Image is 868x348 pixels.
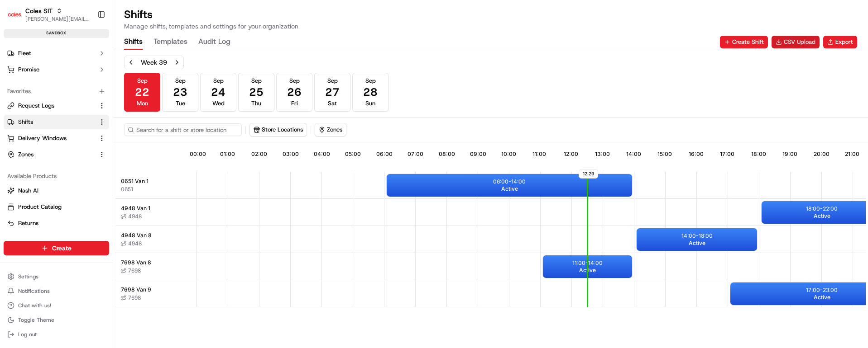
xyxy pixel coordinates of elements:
[153,34,187,50] button: Templates
[25,6,53,15] button: Coles SIT
[18,66,39,74] span: Promise
[276,73,312,112] button: Sep26Fri
[124,7,298,22] h1: Shifts
[7,7,22,22] img: Coles SIT
[532,150,546,158] span: 11:00
[18,187,38,195] span: Nash AI
[4,299,109,312] button: Chat with us!
[128,267,141,274] span: 7698
[814,294,830,301] span: Active
[470,150,486,158] span: 09:00
[18,316,54,324] span: Toggle Theme
[595,150,610,158] span: 13:00
[4,200,109,214] button: Product Catalog
[121,186,133,193] button: 0651
[137,77,148,85] span: Sep
[363,85,378,99] span: 28
[4,314,109,326] button: Toggle Theme
[154,89,165,100] button: Start new chat
[4,169,109,183] div: Available Products
[283,150,299,158] span: 03:00
[18,131,69,140] span: Knowledge Base
[220,150,235,158] span: 01:00
[25,15,90,23] button: [PERSON_NAME][EMAIL_ADDRESS][PERSON_NAME][PERSON_NAME][DOMAIN_NAME]
[31,95,115,103] div: We're available if you need us!
[9,132,16,139] div: 📗
[806,287,838,294] p: 17:00 - 23:00
[121,294,141,301] button: 7698
[7,150,95,159] a: Zones
[345,150,361,158] span: 05:00
[493,178,526,185] p: 06:00 - 14:00
[564,150,578,158] span: 12:00
[315,123,346,136] button: Zones
[7,219,106,227] a: Returns
[823,36,857,48] button: Export
[4,328,109,341] button: Log out
[121,286,151,293] span: 7698 Van 9
[124,73,160,112] button: Sep22Mon
[213,77,224,85] span: Sep
[689,240,705,247] span: Active
[681,232,713,240] p: 14:00 - 18:00
[806,205,838,212] p: 18:00 - 22:00
[128,294,141,301] span: 7698
[124,123,242,136] input: Search for a shift or store location
[18,102,54,110] span: Request Logs
[4,29,109,38] div: sandbox
[175,77,186,85] span: Sep
[137,99,148,108] span: Mon
[52,244,72,253] span: Create
[408,150,423,158] span: 07:00
[18,150,34,159] span: Zones
[121,178,149,185] span: 0651 Van 1
[4,270,109,283] button: Settings
[325,85,340,99] span: 27
[814,212,830,220] span: Active
[251,150,267,158] span: 02:00
[251,77,262,85] span: Sep
[4,115,109,129] button: Shifts
[720,150,734,158] span: 17:00
[814,150,830,158] span: 20:00
[121,267,141,274] button: 7698
[125,56,137,69] button: Previous week
[128,240,142,247] span: 4948
[9,86,25,103] img: 1736555255976-a54dd68f-1ca7-489b-9aae-adbdc363a1c4
[18,287,50,295] span: Notifications
[376,150,393,158] span: 06:00
[135,85,149,99] span: 22
[238,73,274,112] button: Sep25Thu
[579,169,598,179] span: 12:29
[4,183,109,198] button: Nash AI
[249,123,307,136] button: Store Locations
[18,49,31,57] span: Fleet
[121,232,152,239] span: 4948 Van 8
[7,203,106,211] a: Product Catalog
[365,77,376,85] span: Sep
[176,99,185,108] span: Tue
[171,56,183,69] button: Next week
[18,273,38,280] span: Settings
[4,216,109,230] button: Returns
[572,259,603,267] p: 11:00 - 14:00
[720,36,768,48] button: Create Shift
[689,150,704,158] span: 16:00
[18,331,37,338] span: Log out
[751,150,766,158] span: 18:00
[4,99,109,113] button: Request Logs
[501,150,516,158] span: 10:00
[7,187,106,195] a: Nash AI
[64,153,110,160] a: Powered byPylon
[141,58,167,67] div: Week 39
[4,241,109,255] button: Create
[77,132,84,139] div: 💻
[250,123,307,136] button: Store Locations
[9,9,27,27] img: Nash
[124,34,143,50] button: Shifts
[327,77,338,85] span: Sep
[772,36,820,48] button: CSV Upload
[7,118,95,126] a: Shifts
